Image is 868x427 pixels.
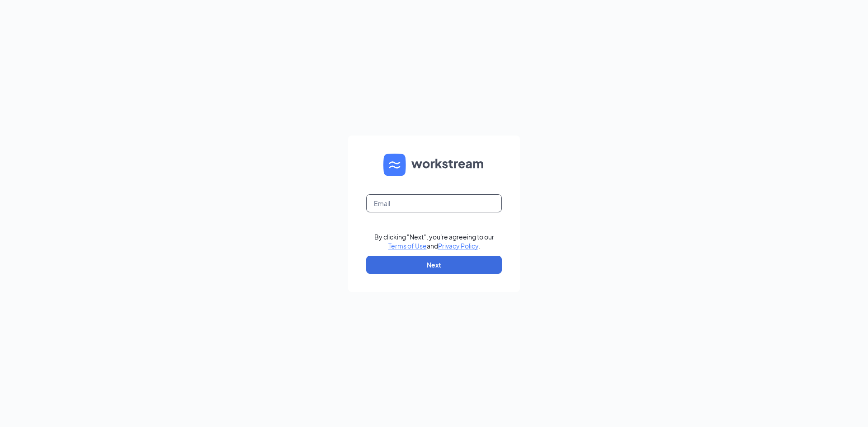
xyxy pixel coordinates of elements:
[366,194,502,212] input: Email
[366,256,502,274] button: Next
[438,242,478,250] a: Privacy Policy
[383,154,485,176] img: WS logo and Workstream text
[374,232,494,250] div: By clicking "Next", you're agreeing to our and .
[388,242,427,250] a: Terms of Use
